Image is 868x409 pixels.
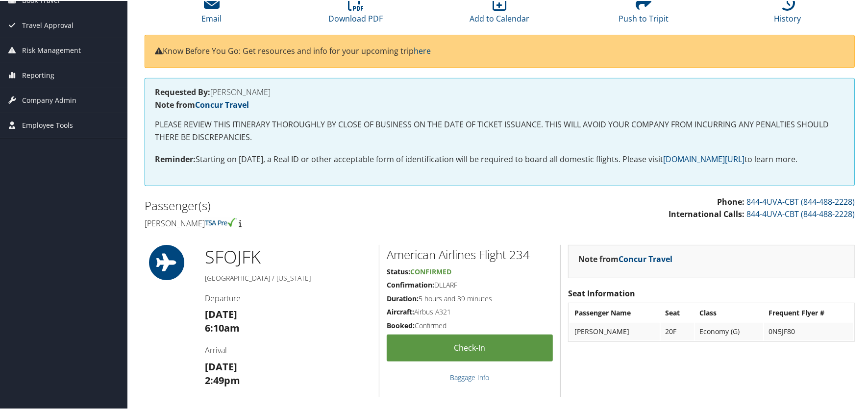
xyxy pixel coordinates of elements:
h5: 5 hours and 39 minutes [387,293,553,303]
h4: Departure [205,292,372,303]
td: Economy (G) [695,322,763,339]
span: Company Admin [22,87,76,112]
p: PLEASE REVIEW THIS ITINERARY THOROUGHLY BY CLOSE OF BUSINESS ON THE DATE OF TICKET ISSUANCE. THIS... [155,118,844,143]
strong: [DATE] [205,359,237,372]
span: Risk Management [22,37,81,62]
a: Concur Travel [619,253,672,264]
h5: Airbus A321 [387,306,553,316]
strong: Duration: [387,293,419,302]
td: 20F [661,322,694,339]
a: Baggage Info [450,372,489,381]
strong: 6:10am [205,320,240,334]
h4: [PERSON_NAME] [145,217,493,228]
strong: Note from [155,98,249,109]
strong: Seat Information [568,287,635,298]
strong: Aircraft: [387,306,414,315]
a: 844-4UVA-CBT (844-488-2228) [746,195,855,206]
span: Employee Tools [22,112,73,137]
th: Frequent Flyer # [764,303,853,321]
h2: American Airlines Flight 234 [387,245,553,262]
strong: Reminder: [155,153,196,164]
strong: Status: [387,266,410,275]
h5: [GEOGRAPHIC_DATA] / [US_STATE] [205,272,372,282]
th: Class [695,303,763,321]
strong: Requested By: [155,86,210,96]
strong: International Calls: [669,208,744,218]
strong: Confirmation: [387,279,434,289]
strong: Note from [578,253,672,264]
a: Concur Travel [195,98,249,109]
th: Seat [661,303,694,321]
h4: Arrival [205,344,372,355]
strong: 2:49pm [205,373,240,386]
span: Confirmed [410,266,451,275]
strong: Phone: [717,195,744,206]
span: Travel Approval [22,12,74,37]
h5: Confirmed [387,320,553,330]
span: Reporting [22,62,54,87]
p: Starting on [DATE], a Real ID or other acceptable form of identification will be required to boar... [155,152,844,165]
a: Check-in [387,334,553,361]
a: [DOMAIN_NAME][URL] [663,153,744,164]
h5: DLLARF [387,279,553,289]
th: Passenger Name [570,303,660,321]
h4: [PERSON_NAME] [155,87,844,95]
strong: Booked: [387,320,415,329]
p: Know Before You Go: Get resources and info for your upcoming trip [155,44,844,57]
a: here [414,45,431,55]
img: tsa-precheck.png [205,217,237,226]
strong: [DATE] [205,307,237,320]
td: [PERSON_NAME] [570,322,660,339]
h1: SFO JFK [205,244,372,268]
h2: Passenger(s) [145,196,493,213]
td: 0N5JF80 [764,322,853,339]
a: 844-4UVA-CBT (844-488-2228) [746,208,855,218]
